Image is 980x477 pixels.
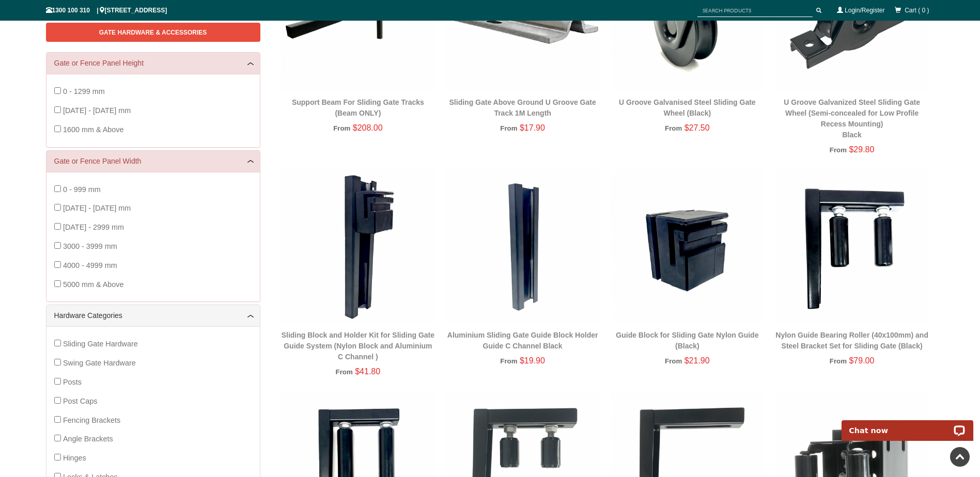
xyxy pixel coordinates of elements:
[63,242,117,250] span: 3000 - 3999 mm
[336,368,353,376] span: From
[63,185,101,194] span: 0 - 999 mm
[665,124,682,132] span: From
[54,58,252,69] a: Gate or Fence Panel Height
[835,408,980,441] iframe: LiveChat chat widget
[849,145,874,154] span: $29.80
[353,123,383,132] span: $208.00
[616,331,758,350] a: Guide Block for Sliding Gate Nylon Guide (Black)
[46,23,260,42] a: Gate Hardware & Accessories
[333,124,350,132] span: From
[445,169,600,324] img: Aluminium Sliding Gate Guide Block Holder Guide C Channel Black - Gate Warehouse
[665,357,682,365] span: From
[775,331,928,350] a: Nylon Guide Bearing Roller (40x100mm) and Steel Bracket Set for Sliding Gate (Black)
[54,310,252,321] a: Hardware Categories
[63,416,120,424] span: Fencing Brackets
[63,435,113,443] span: Angle Brackets
[610,169,765,324] img: Guide Block for Sliding Gate Nylon Guide (Black) - Gate Warehouse
[685,356,710,365] span: $21.90
[63,204,131,212] span: [DATE] - [DATE] mm
[830,146,847,154] span: From
[63,223,124,231] span: [DATE] - 2999 mm
[54,156,252,167] a: Gate or Fence Panel Width
[449,98,596,117] a: Sliding Gate Above Ground U Groove Gate Track 1M Length
[63,125,124,134] span: 1600 mm & Above
[281,169,435,324] img: Sliding Block and Holder Kit for Sliding Gate Guide System (Nylon Block and Aluminium C Channel )...
[355,367,380,376] span: $41.80
[500,357,517,365] span: From
[905,7,929,14] span: Cart ( 0 )
[784,98,920,139] a: U Groove Galvanized Steel Sliding Gate Wheel (Semi-concealed for Low Profile Recess Mounting)Black
[830,357,847,365] span: From
[500,124,517,132] span: From
[685,123,710,132] span: $27.50
[292,98,424,117] a: Support Beam For Sliding Gate Tracks (Beam ONLY)
[697,4,813,17] input: SEARCH PRODUCTS
[63,378,82,386] span: Posts
[46,7,167,14] span: 1300 100 310 | [STREET_ADDRESS]
[63,106,131,115] span: [DATE] - [DATE] mm
[520,123,545,132] span: $17.90
[99,29,207,36] span: Gate Hardware & Accessories
[63,261,117,269] span: 4000 - 4999 mm
[775,169,929,324] img: Nylon Guide Bearing Roller (40x100mm) and Steel Bracket Set for Sliding Gate (Black) - Gate Wareh...
[520,356,545,365] span: $19.90
[63,87,105,96] span: 0 - 1299 mm
[63,340,138,348] span: Sliding Gate Hardware
[63,359,136,367] span: Swing Gate Hardware
[282,331,434,361] a: Sliding Block and Holder Kit for Sliding Gate Guide System (Nylon Block and Aluminium C Channel )
[619,98,756,117] a: U Groove Galvanised Steel Sliding Gate Wheel (Black)
[849,356,874,365] span: $79.00
[63,280,124,289] span: 5000 mm & Above
[63,454,86,462] span: Hinges
[63,397,97,405] span: Post Caps
[447,331,598,350] a: Aluminium Sliding Gate Guide Block Holder Guide C Channel Black
[845,7,884,14] a: Login/Register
